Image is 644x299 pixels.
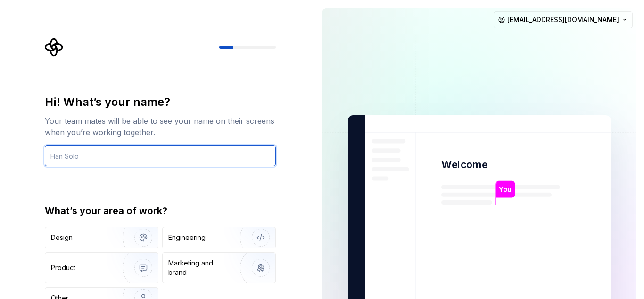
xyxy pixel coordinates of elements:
[507,15,619,25] span: [EMAIL_ADDRESS][DOMAIN_NAME]
[51,263,75,273] div: Product
[45,38,64,57] svg: Supernova Logo
[45,94,276,110] div: Hi! What’s your name?
[494,11,633,28] button: [EMAIL_ADDRESS][DOMAIN_NAME]
[168,233,206,242] div: Engineering
[168,258,232,277] div: Marketing and brand
[45,115,276,138] div: Your team mates will be able to see your name on their screens when you’re working together.
[51,233,73,242] div: Design
[441,158,487,171] p: Welcome
[45,204,276,217] div: What’s your area of work?
[499,184,512,195] p: You
[45,145,276,166] input: Han Solo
